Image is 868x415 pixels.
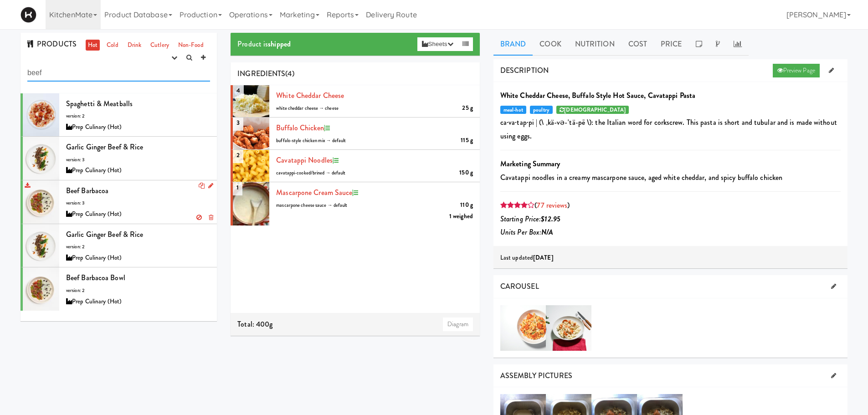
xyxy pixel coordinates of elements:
[66,98,133,109] span: Spaghetti & Meatballs
[231,118,480,150] li: 3Buffalo Chicken115 gbuffalo-style chicken mix → default
[541,227,553,237] b: N/A
[449,211,473,222] div: 1 weighed
[333,158,339,164] i: Recipe
[500,116,841,143] p: ca·​va·​tap·​pi | (\ ˌkä-və-ˈtä-pē \): the Italian word for corkscrew. This pasta is short and tu...
[66,272,125,283] span: Beef Barbacoa Bowl
[176,40,206,51] a: Non-Food
[125,40,144,51] a: Drink
[21,93,217,137] li: Spaghetti & Meatballsversion: 2Prep Culinary (Hot)
[276,169,345,176] span: cavatappi-cooked/brined → default
[66,287,85,294] span: version: 2
[500,106,526,114] span: meal-hot
[461,135,473,146] div: 115 g
[268,39,291,49] b: shipped
[233,179,242,195] span: 1
[352,190,358,196] i: Recipe
[276,137,346,144] span: buffalo-style chicken mix → default
[500,370,573,381] span: ASSEMBLY PICTURES
[66,252,210,264] div: Prep Culinary (Hot)
[773,64,820,77] a: Preview Page
[237,39,291,49] span: Product is
[462,102,473,114] div: 25 g
[104,40,120,51] a: Cold
[21,180,217,224] li: Beef Barbacoaversion: 3Prep Culinary (Hot)
[233,147,243,163] span: 2
[66,243,85,250] span: version: 2
[276,90,344,101] a: White cheddar cheese
[276,123,324,133] a: Buffalo Chicken
[541,214,560,224] b: $12.95
[66,229,144,240] span: Garlic Ginger Beef & Rice
[66,142,144,152] span: Garlic Ginger Beef & Rice
[21,7,36,23] img: Micromart
[66,122,210,133] div: Prep Culinary (Hot)
[621,33,654,56] a: Cost
[537,200,567,210] a: 77 reviews
[417,37,457,51] button: Sheets
[237,319,272,329] span: Total: 400g
[500,199,841,212] div: ( )
[276,105,339,112] span: white cheddar cheese → cheese
[27,65,210,82] input: Search dishes
[324,125,330,131] i: Recipe
[231,85,480,118] li: 4White cheddar cheese25 gwhite cheddar cheese → cheese
[276,202,347,209] span: mascarpone cheese sauce → default
[460,200,473,211] div: 110 g
[459,167,473,179] div: 150 g
[500,227,554,237] i: Units Per Box:
[86,40,100,51] a: Hot
[500,214,560,224] i: Starting Price:
[27,39,77,49] span: PRODUCTS
[568,33,621,56] a: Nutrition
[66,200,85,206] span: version: 3
[66,209,210,220] div: Prep Culinary (Hot)
[530,106,553,114] span: poultry
[443,318,473,331] a: Diagram
[148,40,171,51] a: Cutlery
[500,159,560,169] b: Marketing Summary
[493,33,533,56] a: Brand
[500,90,695,101] b: White Cheddar Cheese, Buffalo Style Hot Sauce, Cavatappi Pasta
[21,224,217,268] li: Garlic Ginger Beef & Riceversion: 2Prep Culinary (Hot)
[66,165,210,176] div: Prep Culinary (Hot)
[237,68,285,79] span: INGREDIENTS
[66,185,108,196] span: Beef Barbacoa
[66,296,210,307] div: Prep Culinary (Hot)
[276,155,333,165] a: cavatappi noodles
[21,267,217,311] li: Beef Barbacoa Bowlversion: 2Prep Culinary (Hot)
[233,115,243,131] span: 3
[66,113,85,119] span: version: 2
[66,156,85,163] span: version: 3
[500,253,554,262] span: Last updated
[654,33,689,56] a: Price
[500,281,539,292] span: CAROUSEL
[231,182,480,225] li: 1Mascarpone Cream Sauce110 gmascarpone cheese sauce → default1 weighed
[500,65,549,76] span: DESCRIPTION
[533,253,554,262] b: [DATE]
[285,68,294,79] span: (4)
[556,106,629,114] span: drink, gluten, halal-chicken, halal-dairy
[231,150,480,182] li: 2cavatappi noodles150 gcavatappi-cooked/brined → default
[500,171,841,184] p: Cavatappi noodles in a creamy mascarpone sauce, aged white cheddar, and spicy buffalo chicken
[533,33,568,56] a: Cook
[233,82,244,98] span: 4
[276,187,352,198] a: Mascarpone Cream Sauce
[21,137,217,180] li: Garlic Ginger Beef & Riceversion: 3Prep Culinary (Hot)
